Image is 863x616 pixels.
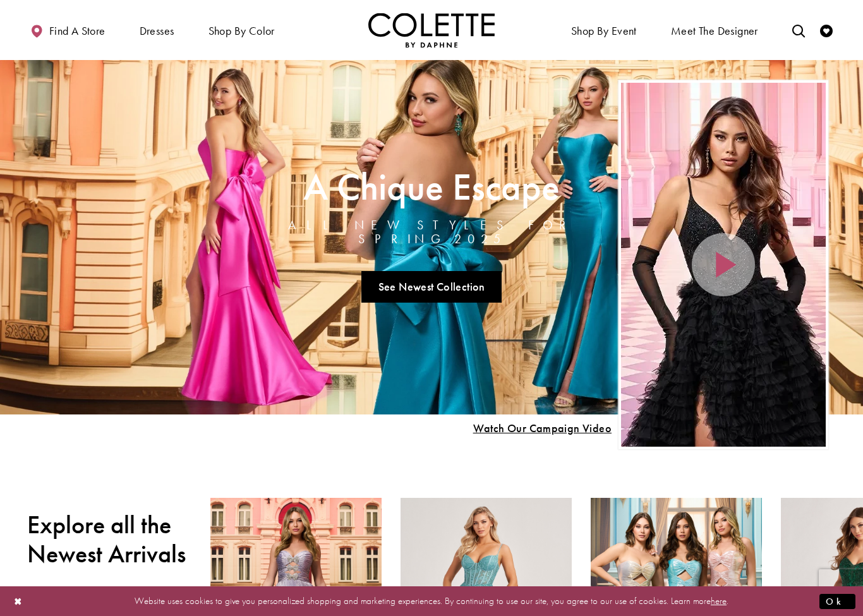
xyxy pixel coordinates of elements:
[789,13,808,47] a: Toggle search
[473,422,612,435] span: Play Slide #15 Video
[91,593,772,610] p: Website uses cookies to give you personalized shopping and marketing experiences. By continuing t...
[208,25,275,37] span: Shop by color
[819,593,855,609] button: Submit Dialog
[571,25,637,37] span: Shop By Event
[8,590,29,612] button: Close Dialog
[205,13,278,47] span: Shop by color
[368,13,495,47] img: Colette by Daphne
[368,13,495,47] a: Visit Home Page
[27,510,191,569] h2: Explore all the Newest Arrivals
[361,271,502,303] a: See Newest Collection A Chique Escape All New Styles For Spring 2025
[136,13,178,47] span: Dresses
[27,13,108,47] a: Find a store
[49,25,106,37] span: Find a store
[244,266,619,308] ul: Slider Links
[671,25,758,37] span: Meet the designer
[711,595,727,607] a: here
[140,25,174,37] span: Dresses
[817,13,836,47] a: Check Wishlist
[668,13,761,47] a: Meet the designer
[568,13,640,47] span: Shop By Event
